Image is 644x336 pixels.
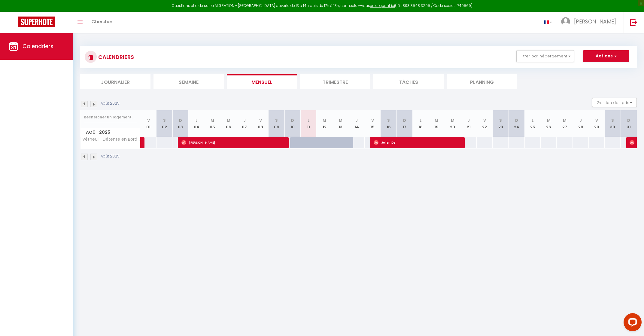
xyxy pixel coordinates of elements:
abbr: D [515,118,518,123]
span: Jolien De [374,137,459,148]
abbr: J [579,118,582,123]
th: 25 [525,110,541,137]
th: 31 [621,110,637,137]
th: 18 [413,110,429,137]
abbr: L [420,118,421,123]
abbr: D [627,118,630,123]
span: Août 2025 [80,128,140,137]
abbr: L [196,118,197,123]
abbr: S [387,118,390,123]
th: 19 [429,110,445,137]
th: 20 [445,110,460,137]
abbr: M [547,118,551,123]
th: 16 [381,110,396,137]
a: en cliquant ici [370,3,395,8]
abbr: J [243,118,246,123]
li: Semaine [153,74,224,89]
p: Août 2025 [101,154,120,159]
img: ... [561,17,570,26]
li: Mensuel [227,74,297,89]
span: Calendriers [23,42,53,50]
li: Tâches [373,74,444,89]
th: 12 [317,110,333,137]
abbr: J [467,118,470,123]
th: 23 [493,110,509,137]
th: 09 [269,110,284,137]
abbr: D [403,118,406,123]
th: 30 [605,110,621,137]
abbr: J [355,118,358,123]
a: ... [PERSON_NAME] [557,12,624,33]
abbr: V [595,118,598,123]
button: Gestion des prix [592,98,637,107]
abbr: M [451,118,454,123]
th: 21 [460,110,476,137]
abbr: M [563,118,567,123]
abbr: V [259,118,262,123]
p: Août 2025 [101,101,120,106]
th: 04 [188,110,204,137]
th: 05 [205,110,220,137]
th: 28 [573,110,589,137]
iframe: LiveChat chat widget [619,311,644,336]
th: 06 [220,110,236,137]
li: Journalier [80,74,150,89]
abbr: S [499,118,502,123]
th: 29 [589,110,605,137]
abbr: D [291,118,294,123]
li: Planning [447,74,517,89]
span: [PERSON_NAME] [181,137,282,148]
span: Chercher [92,18,112,25]
a: Chercher [87,12,117,33]
th: 24 [509,110,524,137]
th: 08 [253,110,269,137]
abbr: L [532,118,533,123]
abbr: S [611,118,614,123]
button: Actions [583,50,629,62]
th: 14 [348,110,364,137]
abbr: V [483,118,486,123]
th: 10 [284,110,300,137]
input: Rechercher un logement... [84,112,137,123]
th: 07 [236,110,252,137]
abbr: S [163,118,166,123]
th: 11 [300,110,316,137]
abbr: L [308,118,309,123]
abbr: M [435,118,438,123]
button: Filtrer par hébergement [516,50,574,62]
abbr: D [179,118,182,123]
img: Super Booking [18,17,55,27]
abbr: V [147,118,150,123]
img: logout [630,18,637,26]
th: 27 [557,110,573,137]
span: [PERSON_NAME] [574,18,616,25]
th: 26 [541,110,557,137]
h3: CALENDRIERS [97,50,134,64]
span: Vétheuil · Détente en Bord de Seine - Collection Idylliq [81,137,141,142]
th: 13 [333,110,348,137]
abbr: S [275,118,278,123]
th: 22 [477,110,493,137]
abbr: M [211,118,214,123]
abbr: M [227,118,230,123]
li: Trimestre [300,74,370,89]
th: 01 [141,110,156,137]
abbr: V [371,118,374,123]
abbr: M [339,118,342,123]
th: 03 [172,110,188,137]
th: 02 [156,110,172,137]
abbr: M [323,118,326,123]
th: 17 [396,110,412,137]
th: 15 [365,110,381,137]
